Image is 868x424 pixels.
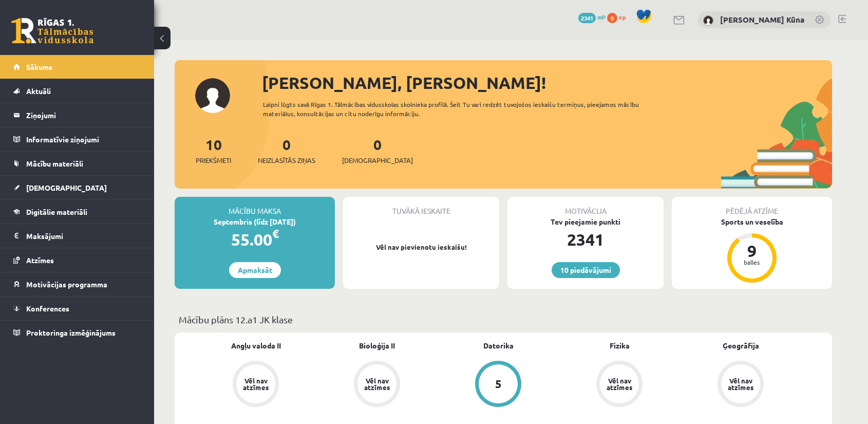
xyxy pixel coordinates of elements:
[13,176,141,199] a: [DEMOGRAPHIC_DATA]
[680,361,801,409] a: Vēl nav atzīmes
[13,272,141,296] a: Motivācijas programma
[196,135,231,165] a: 10Priekšmeti
[720,14,804,25] a: [PERSON_NAME] Kūna
[507,227,664,252] div: 2341
[262,70,832,95] div: [PERSON_NAME], [PERSON_NAME]!
[343,197,499,216] div: Tuvākā ieskaite
[13,224,141,248] a: Maksājumi
[13,200,141,224] a: Digitālie materiāli
[672,197,832,216] div: Pēdējā atzīme
[507,197,664,216] div: Motivācija
[13,248,141,272] a: Atzīmes
[359,340,395,351] a: Bioloģija II
[13,55,141,79] a: Sākums
[175,216,335,227] div: Septembris (līdz [DATE])
[196,155,231,165] span: Priekšmeti
[175,227,335,252] div: 55.00
[607,13,617,23] span: 0
[263,100,657,118] div: Laipni lūgts savā Rīgas 1. Tālmācības vidusskolas skolnieka profilā. Šeit Tu vari redzēt tuvojošo...
[231,340,281,351] a: Angļu valoda II
[175,197,335,216] div: Mācību maksa
[13,103,141,127] a: Ziņojumi
[348,242,494,252] p: Vēl nav pievienotu ieskaišu!
[26,304,69,313] span: Konferences
[703,15,713,26] img: Anna Konstance Kūna
[26,280,107,289] span: Motivācijas programma
[13,297,141,320] a: Konferences
[483,340,514,351] a: Datorika
[26,183,107,192] span: [DEMOGRAPHIC_DATA]
[26,103,141,127] legend: Ziņojumi
[342,135,413,165] a: 0[DEMOGRAPHIC_DATA]
[607,13,631,21] a: 0 xp
[26,159,83,168] span: Mācību materiāli
[507,216,664,227] div: Tev pieejamie punkti
[195,361,316,409] a: Vēl nav atzīmes
[26,224,141,248] legend: Maksājumi
[605,377,634,391] div: Vēl nav atzīmes
[26,255,54,265] span: Atzīmes
[723,340,759,351] a: Ģeogrāfija
[737,243,767,259] div: 9
[619,13,626,21] span: xp
[610,340,630,351] a: Fizika
[578,13,606,21] a: 2341 mP
[13,321,141,344] a: Proktoringa izmēģinājums
[13,127,141,151] a: Informatīvie ziņojumi
[438,361,559,409] a: 5
[229,262,281,278] a: Apmaksāt
[342,155,413,165] span: [DEMOGRAPHIC_DATA]
[672,216,832,284] a: Sports un veselība 9 balles
[316,361,438,409] a: Vēl nav atzīmes
[258,135,315,165] a: 0Neizlasītās ziņas
[179,312,828,326] p: Mācību plāns 12.a1 JK klase
[258,155,315,165] span: Neizlasītās ziņas
[26,86,51,96] span: Aktuāli
[672,216,832,227] div: Sports un veselība
[552,262,620,278] a: 10 piedāvājumi
[26,127,141,151] legend: Informatīvie ziņojumi
[578,13,596,23] span: 2341
[597,13,606,21] span: mP
[559,361,680,409] a: Vēl nav atzīmes
[26,62,52,71] span: Sākums
[495,378,502,390] div: 5
[726,377,755,391] div: Vēl nav atzīmes
[26,207,87,216] span: Digitālie materiāli
[13,152,141,175] a: Mācību materiāli
[272,226,279,241] span: €
[26,328,116,337] span: Proktoringa izmēģinājums
[241,377,270,391] div: Vēl nav atzīmes
[11,18,93,44] a: Rīgas 1. Tālmācības vidusskola
[13,79,141,103] a: Aktuāli
[737,259,767,265] div: balles
[363,377,391,391] div: Vēl nav atzīmes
